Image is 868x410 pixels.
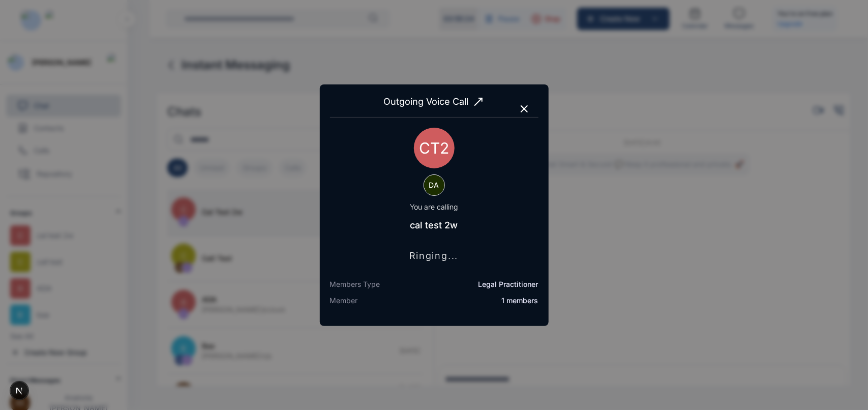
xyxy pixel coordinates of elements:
[330,296,358,306] span: Member
[414,128,455,168] span: CT2
[478,279,538,289] span: Legal Practitioner
[502,296,538,306] span: 1 members
[330,95,538,109] span: Outgoing Voice Call
[410,202,458,212] span: You are calling
[330,279,380,289] span: Members Type
[424,175,444,195] span: DA
[410,218,458,232] p: cal test 2w
[330,243,538,269] span: Ringing...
